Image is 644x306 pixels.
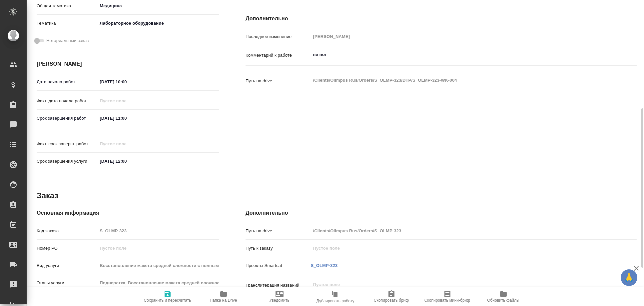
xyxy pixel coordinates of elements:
input: Пустое поле [311,32,604,41]
div: Лабораторное оборудование [97,18,219,29]
span: Папка на Drive [210,298,237,303]
button: 🙏 [621,269,637,286]
button: Обновить файлы [475,287,531,306]
h4: [PERSON_NAME] [37,60,219,68]
input: ✎ Введи что-нибудь [97,113,156,123]
input: Пустое поле [97,261,219,270]
p: Общая тематика [37,3,97,9]
a: S_OLMP-323 [311,263,338,268]
span: Дублировать работу [317,299,354,303]
span: Нотариальный заказ [46,37,89,44]
button: Уведомить [252,287,308,306]
input: Пустое поле [97,139,156,149]
div: Медицина [97,0,219,12]
p: Путь на drive [246,228,311,234]
button: Дублировать работу [308,287,363,306]
input: ✎ Введи что-нибудь [97,77,156,87]
span: Уведомить [270,298,290,303]
p: Проекты Smartcat [246,262,311,269]
p: Тематика [37,20,97,27]
input: Пустое поле [97,226,219,236]
span: Сохранить и пересчитать [144,298,191,303]
h4: Основная информация [37,209,219,217]
input: Пустое поле [311,226,604,236]
button: Скопировать бриф [363,287,419,306]
input: Пустое поле [97,278,219,288]
button: Папка на Drive [196,287,252,306]
p: Номер РО [37,245,97,252]
textarea: /Clients/Olimpus Rus/Orders/S_OLMP-323/DTP/S_OLMP-323-WK-004 [311,75,604,86]
input: Пустое поле [97,96,156,106]
p: Срок завершения работ [37,115,97,122]
input: Пустое поле [311,243,604,253]
p: Дата начала работ [37,79,97,85]
p: Комментарий к работе [246,52,311,59]
p: Код заказа [37,228,97,234]
span: Скопировать мини-бриф [424,298,470,303]
h4: Дополнительно [246,15,637,23]
p: Этапы услуги [37,280,97,286]
input: Пустое поле [97,243,219,253]
span: Скопировать бриф [374,298,409,303]
button: Сохранить и пересчитать [140,287,196,306]
p: Срок завершения услуги [37,158,97,165]
p: Последнее изменение [246,33,311,40]
p: Факт. дата начала работ [37,98,97,104]
p: Вид услуги [37,262,97,269]
p: Путь на drive [246,78,311,84]
span: Обновить файлы [487,298,519,303]
h4: Дополнительно [246,209,637,217]
span: 🙏 [623,271,635,285]
input: ✎ Введи что-нибудь [97,156,156,166]
p: Факт. срок заверш. работ [37,141,97,147]
h2: Заказ [37,190,58,201]
p: Путь к заказу [246,245,311,252]
textarea: не нот [311,49,604,60]
button: Скопировать мини-бриф [419,287,475,306]
p: Транслитерация названий [246,282,311,289]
